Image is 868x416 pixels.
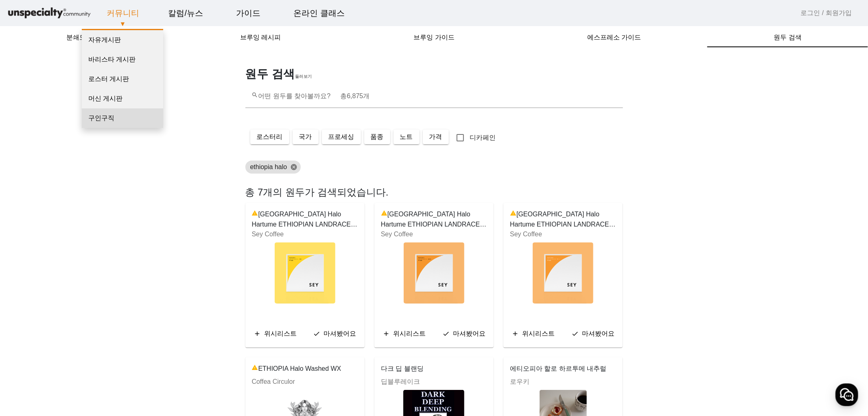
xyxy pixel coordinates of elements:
img: bean-image [404,242,464,304]
span: 마셔봤어요 [582,330,614,337]
span: 위시리스트 [264,330,297,337]
p: ▼ [92,19,154,29]
button: 품종 [364,130,390,144]
img: logo [7,6,92,20]
button: 마셔봤어요 [439,326,489,341]
a: 구인구직 [82,108,163,128]
mat-icon: warning [510,210,516,220]
button: 위시리스트 [379,326,429,341]
a: 칼럼/뉴스 [162,2,210,24]
span: 가격 [429,132,442,142]
span: 노트 [400,132,413,142]
span: 대화 [74,271,84,277]
span: 총 개 [340,92,370,99]
span: ETHIOPIA Halo Washed WX [252,364,341,377]
span: 다크 딥 블랜딩 [381,364,424,377]
mat-label: 어떤 원두를 찾아볼까요? [252,92,370,99]
button: 노트 [394,130,420,144]
span: 품종 [371,132,384,142]
h1: 원두 검색 [241,67,628,81]
span: 에티오피아 할로 하르투메 내추럴 [510,364,606,377]
img: bean-image [533,242,593,304]
a: 설정 [105,258,156,279]
a: 머신 게시판 [82,89,163,108]
a: 가이드 [230,2,267,24]
span: [GEOGRAPHIC_DATA] Halo Hartume ETHIOPIAN LANDRACE HONEY [252,209,358,229]
span: 마셔봤어요 [324,330,356,337]
a: Sey Coffee [510,231,542,238]
a: 로우키 [510,378,529,385]
input: 찾아보기 [252,95,617,105]
button: 국가 [293,130,319,144]
a: 온라인 클래스 [287,2,351,24]
a: Sey Coffee [252,231,284,238]
span: 설정 [126,271,136,277]
span: 위시리스트 [522,330,555,337]
a: Coffea Circulor [252,378,295,385]
span: 홈 [26,271,31,277]
span: 6,875 [347,92,363,99]
a: 커뮤니티 [100,2,146,24]
mat-icon: warning [252,364,258,374]
button: 마셔봤어요 [310,326,359,341]
span: 브루잉 레시피 [240,34,281,41]
span: 브루잉 가이드 [413,34,454,41]
img: bean-image [275,242,335,304]
a: 홈 [2,258,54,279]
span: 마셔봤어요 [453,330,485,337]
button: 로스터리 [250,130,289,144]
a: 로그인 / 회원가입 [801,8,852,18]
a: Sey Coffee [381,231,413,238]
span: ethiopia halo [250,162,287,172]
a: 로스터 게시판 [82,69,163,89]
mat-icon: search [252,92,258,98]
button: 위시리스트 [250,326,300,341]
span: 위시리스트 [393,330,426,337]
a: 자유게시판 [82,30,163,50]
button: 마셔봤어요 [568,326,618,341]
button: 가격 [423,130,449,144]
span: 국가 [299,132,312,142]
a: 바리스타 게시판 [82,50,163,69]
span: 프로세싱 [328,132,354,142]
h2: 총 7개의 원두가 검색되었습니다. [241,185,628,200]
span: [GEOGRAPHIC_DATA] Halo Hartume ETHIOPIAN LANDRACE WASHED [510,209,616,229]
span: 에스프레소 가이드 [587,34,641,41]
button: 프로세싱 [322,130,361,144]
a: 딥블루레이크 [381,378,420,385]
span: 둘러보기 [295,74,312,79]
span: 로스터리 [257,132,283,142]
button: 위시리스트 [508,326,558,341]
span: 원두 검색 [774,34,801,41]
label: 디카페인 [468,133,496,143]
mat-icon: warning [381,210,387,220]
span: [GEOGRAPHIC_DATA] Halo Hartume ETHIOPIAN LANDRACE WASHED [381,209,487,229]
span: 분쇄도 가이드 [66,34,107,41]
mat-icon: warning [252,210,258,220]
a: 대화 [54,258,105,279]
